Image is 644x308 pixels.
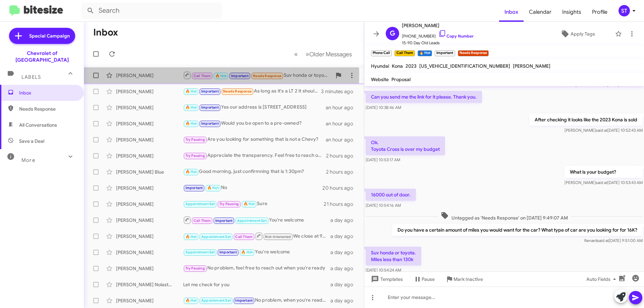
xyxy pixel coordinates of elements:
[185,170,197,174] span: 🔥 Hot
[183,248,330,256] div: You're welcome
[116,297,183,304] div: [PERSON_NAME]
[458,50,489,56] small: Needs Response
[19,122,57,128] span: All Conversations
[201,235,231,239] span: Appointment Set
[370,273,403,285] span: Templates
[207,186,219,190] span: 🔥 Hot
[422,273,435,285] span: Pause
[587,2,613,22] a: Profile
[366,267,401,272] span: [DATE] 10:54:24 AM
[253,74,281,78] span: Needs Response
[366,91,482,103] p: Can you send me the link for it please. Thank you.
[185,298,197,303] span: 🔥 Hot
[93,27,118,38] h1: Inbox
[402,40,474,46] span: 15-90 Day Old Leads
[183,168,326,176] div: Good morning, just confirmning that is 1:30pm?
[81,3,222,19] input: Search
[237,219,267,223] span: Appointment Set
[219,250,237,254] span: Important
[116,265,183,272] div: [PERSON_NAME]
[183,71,332,79] div: Suv honda or toyota. Miles less than 130k
[185,250,215,254] span: Appointment Set
[185,186,203,190] span: Important
[183,120,326,127] div: Would you be open to a pre-owned?
[235,298,253,303] span: Important
[524,2,557,22] span: Calendar
[309,51,352,58] span: Older Messages
[185,137,205,142] span: Try Pausing
[183,200,324,208] div: Sure
[581,273,624,285] button: Auto Fields
[116,88,183,95] div: [PERSON_NAME]
[201,105,219,110] span: Important
[366,247,421,265] p: Suv honda or toyota. Miles less than 130k
[371,76,389,82] span: Website
[116,169,183,175] div: [PERSON_NAME] Blue
[326,104,359,111] div: an hour ago
[290,47,302,61] button: Previous
[613,5,637,16] button: ST
[596,180,607,185] span: said at
[194,219,211,223] span: Call Them
[543,28,612,40] button: Apply Tags
[394,50,415,56] small: Call Them
[322,185,359,191] div: 20 hours ago
[330,297,359,304] div: a day ago
[597,238,609,243] span: said at
[201,89,219,94] span: Important
[183,136,326,143] div: Are you looking for something that is not a Chevy?
[306,50,309,58] span: »
[419,63,510,69] span: [US_VEHICLE_IDENTIFICATION_NUMBER]
[565,166,643,178] p: What is your budget?
[183,264,330,272] div: No problem, feel free to reach out when you're ready
[326,120,359,127] div: an hour ago
[116,217,183,224] div: [PERSON_NAME]
[116,281,183,288] div: [PERSON_NAME] Nolastname118506370
[185,121,197,126] span: 🔥 Hot
[330,265,359,272] div: a day ago
[392,224,643,236] p: Do you have a certain amount of miles you would want for the car? What type of car are you lookin...
[241,250,253,254] span: 🔥 Hot
[366,157,400,162] span: [DATE] 10:53:17 AM
[116,136,183,143] div: [PERSON_NAME]
[116,152,183,159] div: [PERSON_NAME]
[408,273,440,285] button: Pause
[371,50,392,56] small: Phone Call
[116,233,183,240] div: [PERSON_NAME]
[116,72,183,79] div: [PERSON_NAME]
[185,153,205,158] span: Try Pausing
[586,273,619,285] span: Auto Fields
[366,189,416,201] p: 16000 out of door.
[321,88,359,95] div: 3 minutes ago
[116,120,183,127] div: [PERSON_NAME]
[406,63,417,69] span: 2023
[557,2,587,22] a: Insights
[201,298,231,303] span: Appointment Set
[619,5,630,16] div: ST
[294,50,298,58] span: «
[390,28,395,39] span: G
[584,238,643,243] span: Renard [DATE] 9:51:00 AM
[529,114,643,126] p: After checking it looks like the 2023 Kona is sold
[326,152,359,159] div: 2 hours ago
[392,63,403,69] span: Kona
[183,216,330,224] div: You're welcome
[371,63,389,69] span: Hyundai
[326,169,359,175] div: 2 hours ago
[116,201,183,207] div: [PERSON_NAME]
[183,232,330,240] div: We close at 9pm
[364,273,408,285] button: Templates
[330,217,359,224] div: a day ago
[19,138,44,144] span: Save a Deal
[366,136,445,155] p: Ok. Toyota Cross is over my budget
[183,104,326,111] div: Yes our address is [STREET_ADDRESS]
[513,63,550,69] span: [PERSON_NAME]
[244,202,255,206] span: 🔥 Hot
[453,273,483,285] span: Mark Inactive
[330,249,359,256] div: a day ago
[324,201,359,207] div: 21 hours ago
[391,76,411,82] span: Proposal
[366,105,401,110] span: [DATE] 10:38:46 AM
[215,219,233,223] span: Important
[402,29,474,40] span: [PHONE_NUMBER]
